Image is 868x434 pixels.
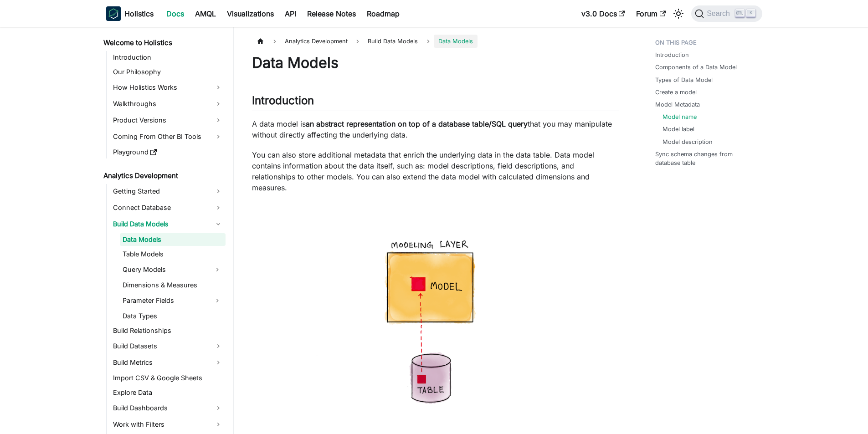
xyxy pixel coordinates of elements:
[252,94,619,111] h2: Introduction
[252,35,269,48] a: Home page
[110,97,226,111] a: Walkthroughs
[631,6,671,21] a: Forum
[120,310,226,322] a: Data Types
[110,417,226,432] a: Work with Filters
[252,149,619,193] p: You can also store additional metadata that enrich the underlying data in the data table. Data mo...
[655,100,700,109] a: Model Metadata
[361,6,405,21] a: Roadmap
[306,119,528,128] strong: an abstract representation on top of a database table/SQL query
[161,6,190,21] a: Docs
[101,36,226,49] a: Welcome to Holistics
[106,6,154,21] a: HolisticsHolistics
[655,63,737,71] a: Components of a Data Model
[252,118,619,140] p: A data model is that you may manipulate without directly affecting the underlying data.
[671,6,686,21] button: Switch between dark and light mode (currently light mode)
[434,35,478,48] span: Data Models
[110,113,226,128] a: Product Versions
[110,146,226,158] a: Playground
[110,372,226,384] a: Import CSV & Google Sheets
[655,150,757,167] a: Sync schema changes from database table
[120,279,226,291] a: Dimensions & Measures
[110,66,226,78] a: Our Philosophy
[655,76,713,84] a: Types of Data Model
[663,112,697,121] a: Model name
[110,80,226,95] a: How Holistics Works
[110,51,226,64] a: Introduction
[101,169,226,182] a: Analytics Development
[746,9,755,17] kbd: K
[110,184,226,199] a: Getting Started
[110,129,226,144] a: Coming From Other BI Tools
[691,5,762,22] button: Search (Ctrl+K)
[106,6,121,21] img: Holistics
[110,355,226,370] a: Build Metrics
[302,6,361,21] a: Release Notes
[110,339,226,353] a: Build Datasets
[221,6,279,21] a: Visualizations
[663,138,713,146] a: Model description
[363,35,422,48] span: Build Data Models
[280,35,352,48] span: Analytics Development
[120,262,209,277] a: Query Models
[704,10,735,18] span: Search
[576,6,631,21] a: v3.0 Docs
[209,262,226,277] button: Expand sidebar category 'Query Models'
[655,51,689,59] a: Introduction
[663,125,694,133] a: Model label
[120,248,226,260] a: Table Models
[124,8,154,19] b: Holistics
[110,324,226,337] a: Build Relationships
[110,200,226,215] a: Connect Database
[252,35,619,48] nav: Breadcrumbs
[190,6,221,21] a: AMQL
[252,54,619,72] h1: Data Models
[120,233,226,246] a: Data Models
[97,27,234,434] nav: Docs sidebar
[279,6,302,21] a: API
[209,293,226,308] button: Expand sidebar category 'Parameter Fields'
[655,88,697,97] a: Create a model
[120,293,209,308] a: Parameter Fields
[110,217,226,231] a: Build Data Models
[110,401,226,415] a: Build Dashboards
[110,386,226,399] a: Explore Data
